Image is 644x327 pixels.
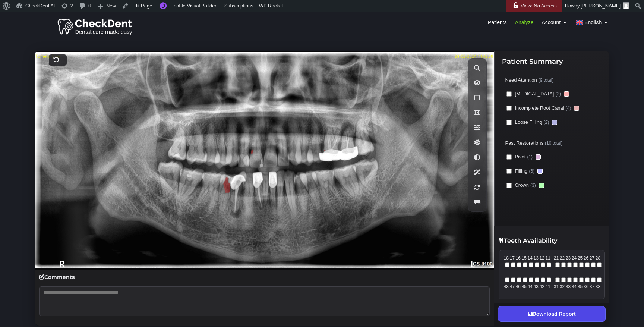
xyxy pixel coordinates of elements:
[502,75,602,86] label: Need Attention
[503,255,508,261] span: 18
[539,255,544,261] span: 12
[539,77,554,84] span: (9 total)
[506,91,512,97] input: [MEDICAL_DATA](3)
[521,255,526,261] span: 15
[590,255,594,261] span: 27
[509,283,514,290] span: 47
[543,119,549,126] span: (2)
[502,102,602,114] label: Incomplete Root Canal
[529,168,534,174] span: (6)
[566,255,570,261] span: 23
[572,255,576,261] span: 24
[554,283,558,290] span: 31
[596,255,600,261] span: 28
[584,20,602,25] span: English
[515,20,534,28] a: Analyze
[502,179,602,191] label: Crown
[506,169,512,174] input: Filling(6)
[506,106,512,111] input: Incomplete Root Canal(4)
[39,274,490,283] h4: Comments
[530,182,536,189] span: (3)
[555,91,561,97] span: (3)
[533,283,538,290] span: 43
[554,255,558,261] span: 21
[499,238,604,246] h3: Teeth Availability
[596,283,600,290] span: 38
[566,105,571,111] span: (4)
[515,283,520,290] span: 46
[584,283,588,290] span: 36
[506,120,512,125] input: Loose Filling(2)
[578,283,582,290] span: 35
[502,58,602,69] h3: Patient Summary
[57,17,134,36] img: Checkdent Logo
[502,138,602,149] label: Past Restorations
[539,283,544,290] span: 42
[502,88,602,100] label: [MEDICAL_DATA]
[527,154,533,160] span: (1)
[515,255,520,261] span: 16
[572,283,576,290] span: 34
[488,20,507,28] a: Patients
[545,140,562,147] span: (10 total)
[509,255,514,261] span: 17
[502,116,602,128] label: Loose Filling
[502,151,602,163] label: Pivot
[527,283,532,290] span: 44
[527,255,532,261] span: 14
[623,2,629,9] img: Arnav Saha
[503,283,508,290] span: 48
[506,154,512,160] input: Pivot(1)
[502,165,602,177] label: Filling
[578,255,582,261] span: 25
[576,20,609,28] a: English
[590,283,594,290] span: 37
[521,283,526,290] span: 45
[498,306,605,322] button: Download Report
[560,255,564,261] span: 22
[545,283,550,290] span: 41
[542,20,568,28] a: Account
[560,283,564,290] span: 32
[533,255,538,261] span: 13
[506,183,512,188] input: Crown(3)
[545,255,550,261] span: 11
[584,255,588,261] span: 26
[566,283,570,290] span: 33
[581,3,621,9] span: [PERSON_NAME]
